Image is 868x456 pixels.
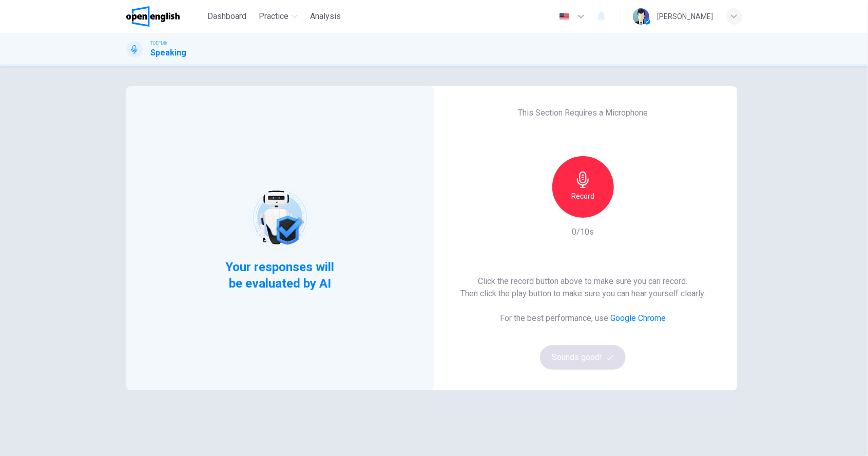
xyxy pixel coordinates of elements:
span: Dashboard [207,10,246,23]
div: [PERSON_NAME] [658,10,713,23]
img: Profile picture [633,8,649,25]
h6: Click the record button above to make sure you can record. Then click the play button to make sur... [460,275,705,300]
a: Google Chrome [610,313,666,323]
h6: This Section Requires a Microphone [518,107,648,119]
button: Practice [255,7,302,26]
h6: For the best performance, use [500,312,666,325]
img: OpenEnglish logo [126,6,180,27]
span: Practice [259,10,288,23]
button: Dashboard [203,7,250,26]
img: robot icon [247,185,313,250]
span: Analysis [310,10,341,23]
button: Analysis [306,7,345,26]
button: Record [552,156,614,218]
img: en [558,13,571,21]
h1: Speaking [151,47,187,59]
a: OpenEnglish logo [126,6,204,27]
h6: Record [571,190,594,202]
span: TOEFL® [151,40,167,47]
h6: 0/10s [572,226,594,238]
span: Your responses will be evaluated by AI [218,259,342,292]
